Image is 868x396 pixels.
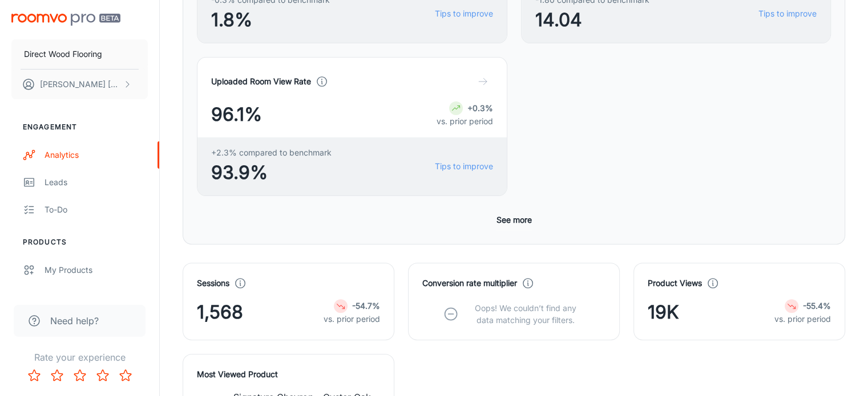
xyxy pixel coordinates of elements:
[11,39,148,69] button: Direct Wood Flooring
[648,277,702,289] h4: Product Views
[50,314,99,328] span: Need help?
[91,364,114,387] button: Rate 4 star
[45,203,148,216] div: To-do
[803,301,831,311] strong: -55.4%
[435,160,493,173] a: Tips to improve
[197,277,229,289] h4: Sessions
[435,7,493,20] a: Tips to improve
[9,350,150,364] p: Rate your experience
[758,7,817,20] a: Tips to improve
[46,364,68,387] button: Rate 2 star
[211,101,262,128] span: 96.1%
[45,176,148,189] div: Leads
[11,14,120,26] img: Roomvo PRO Beta
[535,6,649,34] span: 14.04
[774,313,831,325] p: vs. prior period
[40,78,120,91] p: [PERSON_NAME] [PERSON_NAME]
[24,48,102,60] p: Direct Wood Flooring
[197,299,243,326] span: 1,568
[211,6,330,34] span: 1.8%
[211,159,332,186] span: 93.9%
[197,368,380,381] h4: Most Viewed Product
[211,146,332,159] span: +2.3% compared to benchmark
[211,75,311,88] h4: Uploaded Room View Rate
[23,364,46,387] button: Rate 1 star
[492,210,536,230] button: See more
[114,364,137,387] button: Rate 5 star
[437,115,493,128] p: vs. prior period
[45,264,148,276] div: My Products
[422,277,517,289] h4: Conversion rate multiplier
[324,313,380,325] p: vs. prior period
[45,291,148,304] div: Update Products
[45,149,148,161] div: Analytics
[68,364,91,387] button: Rate 3 star
[11,70,148,99] button: [PERSON_NAME] [PERSON_NAME]
[467,103,493,113] strong: +0.3%
[466,302,584,326] p: Oops! We couldn’t find any data matching your filters.
[352,301,380,311] strong: -54.7%
[648,299,679,326] span: 19K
